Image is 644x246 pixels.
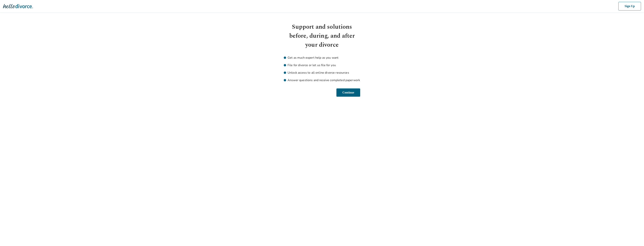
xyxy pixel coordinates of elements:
img: Hello Divorce Logo [3,2,33,10]
li: File for divorce or let us file for you [284,63,360,67]
li: Get as much expert help as you want [284,55,360,60]
button: Sign Up [618,2,641,10]
li: Answer questions and receive completed paperwork [284,78,360,82]
li: Unlock access to all online divorce resources [284,70,360,75]
button: Continue [336,88,360,97]
h1: Support and solutions before, during, and after your divorce [284,22,360,49]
